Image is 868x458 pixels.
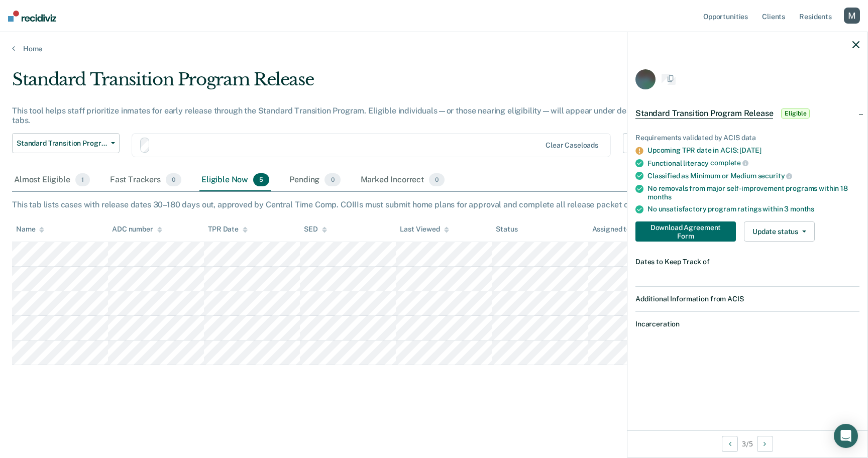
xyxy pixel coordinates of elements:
[592,225,639,234] div: Assigned to
[758,172,793,180] span: security
[834,424,858,448] div: Open Intercom Messenger
[635,258,859,266] dt: Dates to Keep Track of
[635,221,740,242] a: Navigate to form link
[757,436,773,452] button: Next Opportunity
[781,108,810,119] span: Eligible
[108,169,183,191] div: Fast Trackers
[304,225,327,234] div: SED
[324,173,340,186] span: 0
[429,173,445,186] span: 0
[647,146,859,155] div: Upcoming TPR date in ACIS: [DATE]
[710,159,748,167] span: complete
[16,225,44,234] div: Name
[208,225,248,234] div: TPR Date
[12,169,92,191] div: Almost Eligible
[253,173,269,186] span: 5
[546,141,598,150] div: Clear caseloads
[647,205,859,213] div: No unsatisfactory program ratings within 3
[17,139,107,148] span: Standard Transition Program Release
[166,173,181,186] span: 0
[359,169,447,191] div: Marked Incorrect
[647,171,859,180] div: Classified as Minimum or Medium
[12,44,856,53] a: Home
[635,134,859,142] div: Requirements validated by ACIS data
[287,169,342,191] div: Pending
[647,184,859,201] div: No removals from major self-improvement programs within 18
[12,200,856,209] div: This tab lists cases with release dates 30–180 days out, approved by Central Time Comp. COIIIs mu...
[75,173,90,186] span: 1
[647,159,859,168] div: Functional literacy
[12,69,663,98] div: Standard Transition Program Release
[647,193,672,201] span: months
[635,221,736,242] button: Download Agreement Form
[744,221,815,242] button: Update status
[627,430,867,457] div: 3 / 5
[12,106,663,125] div: This tool helps staff prioritize inmates for early release through the Standard Transition Progra...
[496,225,517,234] div: Status
[112,225,162,234] div: ADC number
[635,108,773,119] span: Standard Transition Program Release
[627,97,867,130] div: Standard Transition Program ReleaseEligible
[790,205,814,213] span: months
[635,320,859,328] dt: Incarceration
[722,436,738,452] button: Previous Opportunity
[8,11,56,22] img: Recidiviz
[400,225,449,234] div: Last Viewed
[199,169,271,191] div: Eligible Now
[635,295,859,303] dt: Additional Information from ACIS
